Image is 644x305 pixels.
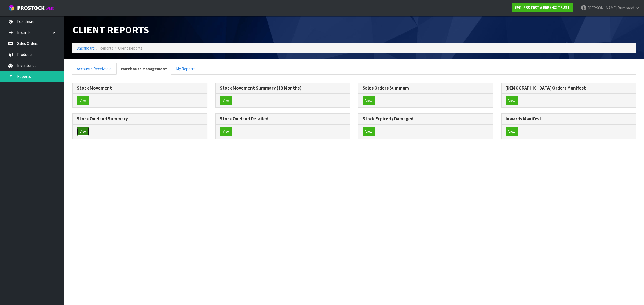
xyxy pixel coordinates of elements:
[588,5,617,10] span: [PERSON_NAME]
[220,96,232,105] button: View
[506,116,632,121] h3: Inwards Manifest
[77,116,203,121] h3: Stock On Hand Summary
[8,5,15,11] img: cube-alt.png
[363,127,375,136] button: View
[118,46,142,51] span: Client Reports
[617,5,634,10] span: Burnnand
[76,46,95,51] a: Dashboard
[72,63,116,75] a: Accounts Receivable
[363,116,489,121] h3: Stock Expired / Damaged
[72,23,149,36] span: Client Reports
[220,85,346,91] h3: Stock Movement Summary (13 Months)
[506,85,632,91] h3: [DEMOGRAPHIC_DATA] Orders Manifest
[77,96,89,105] button: View
[515,5,570,10] strong: S08 - PROTECT A BED (NZ) TRUST
[116,63,171,75] a: Warehouse Management
[363,85,489,91] h3: Sales Orders Summary
[506,96,518,105] button: View
[100,46,113,51] span: Reports
[220,116,346,121] h3: Stock On Hand Detailed
[363,96,375,105] button: View
[46,6,54,11] small: WMS
[172,63,200,75] a: My Reports
[506,127,518,136] button: View
[77,85,203,91] h3: Stock Movement
[17,5,45,12] span: ProStock
[77,127,89,136] button: View
[220,127,232,136] button: View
